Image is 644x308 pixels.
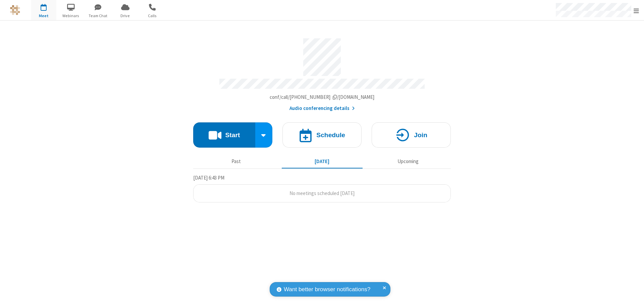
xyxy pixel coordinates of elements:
[86,13,111,19] span: Team Chat
[368,155,448,168] button: Upcoming
[289,105,355,112] button: Audio conferencing details
[414,132,427,138] h4: Join
[140,13,165,19] span: Calls
[255,122,273,148] div: Start conference options
[282,155,363,168] button: [DATE]
[284,285,370,294] span: Want better browser notifications?
[196,155,277,168] button: Past
[225,132,240,138] h4: Start
[58,13,84,19] span: Webinars
[372,122,451,148] button: Join
[282,122,362,148] button: Schedule
[193,33,451,112] section: Account details
[193,175,224,181] span: [DATE] 6:43 PM
[289,190,355,196] span: No meetings scheduled [DATE]
[270,93,375,101] button: Copy my meeting room linkCopy my meeting room link
[10,5,20,15] img: QA Selenium DO NOT DELETE OR CHANGE
[113,13,138,19] span: Drive
[31,13,56,19] span: Meet
[193,174,451,203] section: Today's Meetings
[316,132,345,138] h4: Schedule
[193,122,255,148] button: Start
[270,94,375,100] span: Copy my meeting room link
